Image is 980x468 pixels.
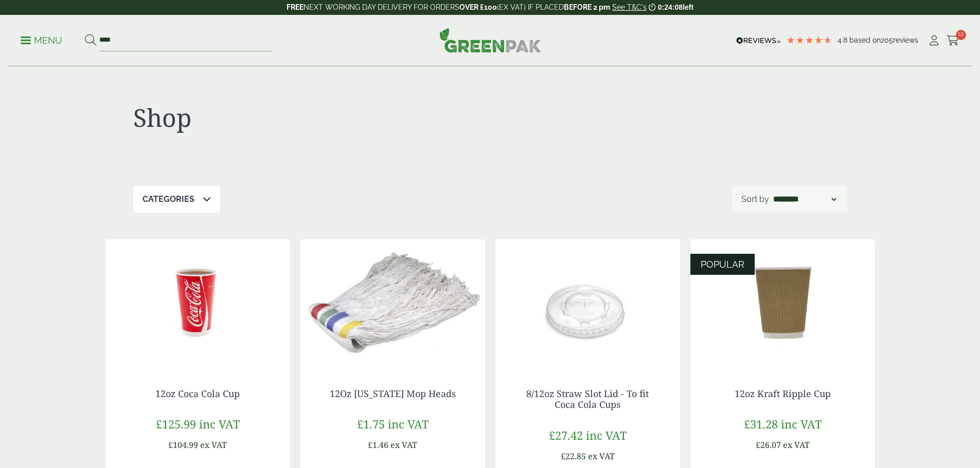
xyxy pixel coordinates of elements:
[300,239,485,368] img: 4030049A-12oz-Kentucky-Mop-Head
[142,193,194,205] p: Categories
[771,193,838,205] select: Shop order
[564,3,610,11] strong: BEFORE 2 pm
[658,3,683,11] span: 0:24:08
[199,416,240,432] span: inc VAT
[735,387,831,400] a: 12oz Kraft Ripple Cup
[956,30,966,40] span: 12
[155,387,240,400] a: 12oz Coca Cola Cup
[330,387,456,400] a: 12Oz [US_STATE] Mop Heads
[690,239,875,368] img: 12oz Kraft Ripple Cup-0
[893,36,918,44] span: reviews
[849,36,881,44] span: Based on
[744,416,778,432] span: £31.28
[105,239,290,368] img: 12oz Coca Cola Cup with coke
[526,387,649,411] a: 8/12oz Straw Slot Lid - To fit Coca Cola Cups
[388,416,429,432] span: inc VAT
[741,193,769,205] p: Sort by
[736,37,781,44] img: REVIEWS.io
[357,416,385,432] span: £1.75
[390,439,417,451] span: ex VAT
[947,35,959,46] i: Cart
[947,33,959,48] a: 12
[786,35,832,45] div: 4.79 Stars
[683,3,693,11] span: left
[21,34,62,45] a: Menu
[588,451,615,462] span: ex VAT
[459,3,497,11] strong: OVER £100
[133,103,490,133] h1: Shop
[612,3,647,11] a: See T&C's
[756,439,781,451] span: £26.07
[781,416,822,432] span: inc VAT
[881,36,893,44] span: 205
[838,36,849,44] span: 4.8
[21,34,62,47] p: Menu
[701,259,744,270] span: POPULAR
[168,439,198,451] span: £104.99
[495,239,680,368] img: 12oz straw slot coke cup lid
[549,427,583,443] span: £27.42
[439,28,541,52] img: GreenPak Supplies
[200,439,227,451] span: ex VAT
[368,439,388,451] span: £1.46
[156,416,196,432] span: £125.99
[586,427,627,443] span: inc VAT
[783,439,810,451] span: ex VAT
[928,35,940,46] i: My Account
[561,451,586,462] span: £22.85
[287,3,304,11] strong: FREE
